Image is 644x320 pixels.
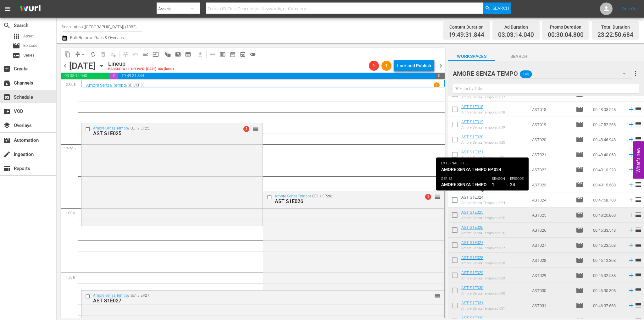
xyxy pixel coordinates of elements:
div: Amore Senza Tempo ep.026 [461,231,505,235]
span: 03:03:14.040 [498,31,534,39]
td: 00:46:23.508 [591,238,625,253]
span: Episode [576,121,583,128]
a: AST S1E028 [461,255,483,260]
span: 19:49:31.844 [448,31,484,39]
a: AST S1E031 [461,301,483,305]
span: reorder [635,256,642,264]
span: reorder [635,120,642,128]
a: Amore Senza Tempo [86,83,126,88]
span: Workspaces [448,52,495,60]
span: Episode [576,241,583,249]
span: Schedule [3,93,11,101]
td: 00:46:37.663 [591,298,625,313]
span: View Backup [238,49,248,59]
span: autorenew_outlined [90,51,96,58]
span: Week Calendar View [218,49,228,59]
td: 00:48:20.868 [591,207,625,223]
span: reorder [635,181,642,188]
span: Fill episodes with ad slates [141,49,151,59]
button: more_vert [632,66,639,81]
span: 1 [369,63,379,68]
span: subtitles_outlined [185,51,191,58]
svg: Add to Schedule [628,106,635,113]
span: reorder [635,241,642,249]
svg: Add to Schedule [628,302,635,309]
div: Amore Senza Tempo ep.021 [461,156,505,160]
span: Month Calendar View [228,49,238,59]
svg: Add to Schedule [628,287,635,294]
div: Amore Senza Tempo ep.017 [461,95,505,99]
span: preview_outlined [240,51,246,58]
span: 00:30:04.800 [110,73,118,79]
span: reorder [635,271,642,279]
span: Episode [13,42,20,50]
a: AST S1E020 [461,135,483,139]
span: Create Series Block [183,49,193,59]
div: Content Duration [448,23,484,31]
a: Sign Out [622,6,638,11]
span: 2 [243,126,249,132]
td: AST022 [530,162,573,177]
span: reorder [434,193,441,200]
td: 00:46:32.588 [591,268,625,283]
span: Episode [576,196,583,204]
span: Remove Gaps & Overlaps [73,49,88,59]
p: EP30 [136,83,145,87]
td: AST025 [530,207,573,223]
span: Reports [3,165,11,172]
svg: Add to Schedule [628,257,635,264]
span: 00:30:04.800 [548,31,584,39]
span: Series [23,52,35,58]
span: 23:22:50.684 [597,31,633,39]
span: Loop Content [88,49,98,59]
span: menu_open [142,51,149,58]
span: Refresh All Search Blocks [161,48,173,60]
span: reorder [635,286,642,294]
div: AMORE SENZA TEMPO [453,65,632,82]
button: Search [483,3,511,14]
span: 00:37:09.316 [435,73,445,79]
span: Search [492,3,509,14]
span: Update Metadata from Key Asset [151,49,161,59]
span: 03:03:14.040 [61,73,110,79]
span: Episode [576,226,583,234]
div: Amore Senza Tempo ep.018 [461,110,505,114]
button: reorder [434,293,441,299]
span: toggle_off [250,51,256,58]
td: AST020 [530,132,573,147]
svg: Add to Schedule [628,196,635,203]
span: chevron_right [437,62,445,70]
span: 1 [425,194,431,200]
td: 00:48:40.068 [591,147,625,162]
div: AST S1E027 [93,298,409,304]
span: chevron_left [61,62,69,70]
td: 00:48:15.508 [591,177,625,192]
span: Episode [576,136,583,143]
button: Open Feedback Widget [633,141,644,179]
span: Episode [23,42,37,49]
td: 00:48:10.228 [591,162,625,177]
span: Customize Events [118,48,130,60]
span: menu [4,5,11,13]
p: 1 [436,83,438,87]
div: Lock and Publish [397,60,431,71]
div: Amore Senza Tempo ep.020 [461,141,505,145]
span: Episode [576,181,583,189]
div: BACKUP WILL DELIVER: [DATE] 10a (local) [108,67,174,71]
div: Amore Senza Tempo ep.023 [461,186,505,190]
span: date_range_outlined [230,51,236,58]
svg: Add to Schedule [628,227,635,234]
span: reorder [635,105,642,113]
div: AST S1E026 [275,198,412,204]
span: Automation [3,136,11,144]
button: Lock and Publish [394,60,434,71]
img: ans4CAIJ8jUAAAAAAAAAAAAAAAAAAAAAAAAgQb4GAAAAAAAAAAAAAAAAAAAAAAAAJMjXAAAAAAAAAAAAAAAAAAAAAAAAgAT5G... [15,2,45,16]
div: / SE1 / EP27: [93,293,409,304]
span: 1 [381,63,391,68]
td: AST023 [530,177,573,192]
span: input [153,51,159,58]
span: reorder [635,196,642,203]
span: Episode [576,287,583,294]
a: Amore Senza Tempo [275,194,310,198]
